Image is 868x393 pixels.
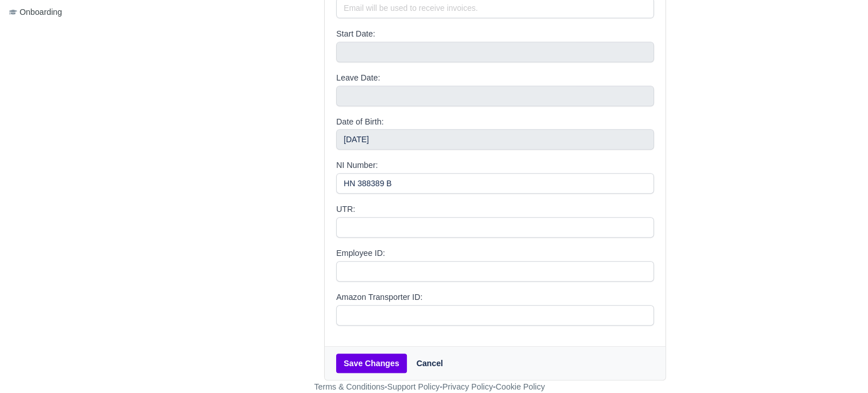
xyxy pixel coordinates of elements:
label: UTR: [336,203,355,216]
span: Onboarding [9,6,62,19]
label: Date of Birth: [336,115,383,129]
a: Support Policy [387,382,440,391]
label: Employee ID: [336,247,385,260]
label: NI Number: [336,159,378,172]
a: Terms & Conditions [314,382,384,391]
a: Privacy Policy [442,382,493,391]
iframe: Chat Widget [811,338,868,393]
a: Cookie Policy [495,382,544,391]
label: Leave Date: [336,71,380,85]
button: Save Changes [336,354,406,373]
a: Cancel [409,354,451,373]
label: Amazon Transporter ID: [336,291,422,304]
label: Start Date: [336,27,375,41]
a: Onboarding [5,1,131,23]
